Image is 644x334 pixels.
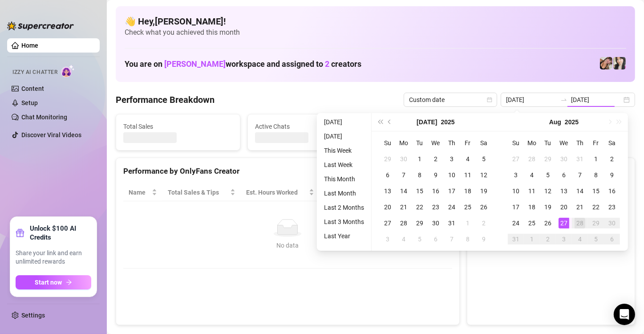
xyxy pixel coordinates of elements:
a: Setup [21,99,38,106]
span: arrow-right [66,279,72,285]
strong: Unlock $100 AI Credits [30,224,91,242]
span: Total Sales [123,122,233,131]
span: Izzy AI Chatter [12,68,57,77]
span: Sales / Hour [325,187,367,197]
span: to [560,96,567,103]
span: gift [16,228,24,237]
div: Est. Hours Worked [246,187,307,197]
div: No data [132,240,443,250]
span: Name [129,187,150,197]
img: logo-BBDzfeDw.svg [7,21,74,30]
h4: 👋 Hey, [PERSON_NAME] ! [125,15,626,28]
span: swap-right [560,96,567,103]
span: Total Sales & Tips [168,187,228,197]
input: Start date [506,95,557,105]
a: Content [21,85,44,92]
th: Chat Conversion [379,184,452,201]
a: Home [21,42,38,49]
a: Chat Monitoring [21,114,67,121]
span: Custom date [409,93,492,106]
a: Discover Viral Videos [21,131,81,138]
img: AI Chatter [61,65,75,77]
div: Performance by OnlyFans Creator [123,165,452,177]
h1: You are on workspace and assigned to creators [125,59,361,69]
span: Check what you achieved this month [125,28,626,37]
input: End date [571,95,622,105]
div: Sales by OnlyFans Creator [474,165,628,177]
h4: Performance Breakdown [116,94,215,106]
div: Open Intercom Messenger [614,304,635,325]
th: Total Sales & Tips [162,184,241,201]
span: calendar [487,97,492,102]
img: Christina [600,57,612,69]
span: Messages Sent [387,122,496,131]
th: Sales / Hour [320,184,379,201]
span: Start now [35,279,62,286]
span: 2 [325,59,329,69]
span: Active Chats [255,122,365,131]
th: Name [123,184,162,201]
span: [PERSON_NAME] [164,59,226,69]
img: Christina [613,57,626,69]
button: Start nowarrow-right [16,275,91,289]
span: Chat Conversion [384,187,439,197]
span: Share your link and earn unlimited rewards [16,249,91,266]
a: Settings [21,312,45,319]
